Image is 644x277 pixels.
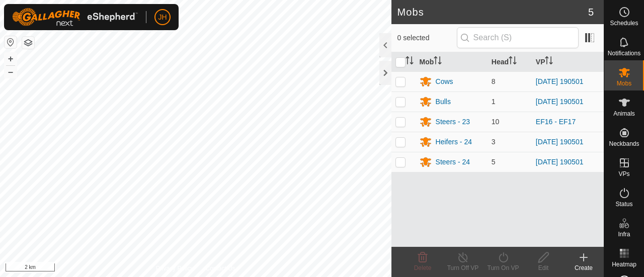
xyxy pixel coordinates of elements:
[536,77,584,85] a: [DATE] 190501
[608,50,640,56] span: Notifications
[613,111,635,117] span: Animals
[492,98,496,106] span: 1
[588,5,594,20] span: 5
[158,12,167,23] span: JH
[492,138,496,146] span: 3
[5,53,17,65] button: +
[536,98,584,106] a: [DATE] 190501
[436,117,470,127] div: Steers - 23
[414,264,432,271] span: Delete
[436,97,451,107] div: Bulls
[618,171,629,177] span: VPs
[156,264,194,273] a: Privacy Policy
[436,157,470,167] div: Steers - 24
[436,76,453,87] div: Cows
[205,264,235,273] a: Contact Us
[617,80,631,86] span: Mobs
[536,138,584,146] a: [DATE] 190501
[615,201,632,207] span: Status
[523,263,563,272] div: Edit
[492,158,496,166] span: 5
[536,118,576,126] a: EF16 - EF17
[532,52,604,72] th: VP
[610,20,638,26] span: Schedules
[22,37,34,49] button: Map Layers
[416,52,488,72] th: Mob
[397,33,457,43] span: 0 selected
[488,52,532,72] th: Head
[5,66,17,78] button: –
[436,137,472,147] div: Heifers - 24
[397,6,588,18] h2: Mobs
[492,118,500,126] span: 10
[509,58,517,66] p-sorticon: Activate to sort
[612,261,636,267] span: Heatmap
[443,263,483,272] div: Turn Off VP
[457,27,579,48] input: Search (S)
[483,263,523,272] div: Turn On VP
[618,231,630,237] span: Infra
[5,36,17,48] button: Reset Map
[545,58,553,66] p-sorticon: Activate to sort
[492,77,496,85] span: 8
[536,158,584,166] a: [DATE] 190501
[563,263,604,272] div: Create
[609,141,639,147] span: Neckbands
[12,8,138,26] img: Gallagher Logo
[406,58,414,66] p-sorticon: Activate to sort
[434,58,442,66] p-sorticon: Activate to sort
